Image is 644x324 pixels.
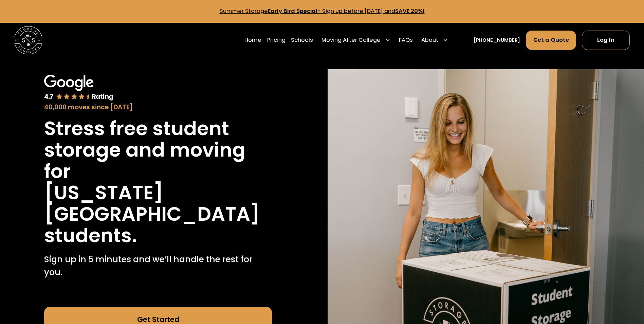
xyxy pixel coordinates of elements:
[474,37,520,44] a: [PHONE_NUMBER]
[244,30,261,50] a: Home
[44,75,113,101] img: Google 4.7 star rating
[220,7,425,15] a: Summer StorageEarly Bird Special- Sign up before [DATE] andSAVE 20%!
[321,36,381,44] div: Moving After College
[44,118,272,182] h1: Stress free student storage and moving for
[267,30,286,50] a: Pricing
[44,182,272,225] h1: [US_STATE][GEOGRAPHIC_DATA]
[14,26,42,54] img: Storage Scholars main logo
[395,7,425,15] strong: SAVE 20%!
[44,253,272,278] p: Sign up in 5 minutes and we’ll handle the rest for you.
[399,30,413,50] a: FAQs
[44,103,272,112] div: 40,000 moves since [DATE]
[421,36,438,44] div: About
[44,225,137,246] h1: students.
[291,30,313,50] a: Schools
[268,7,317,15] strong: Early Bird Special
[526,31,576,50] a: Get a Quote
[582,31,630,50] a: Log In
